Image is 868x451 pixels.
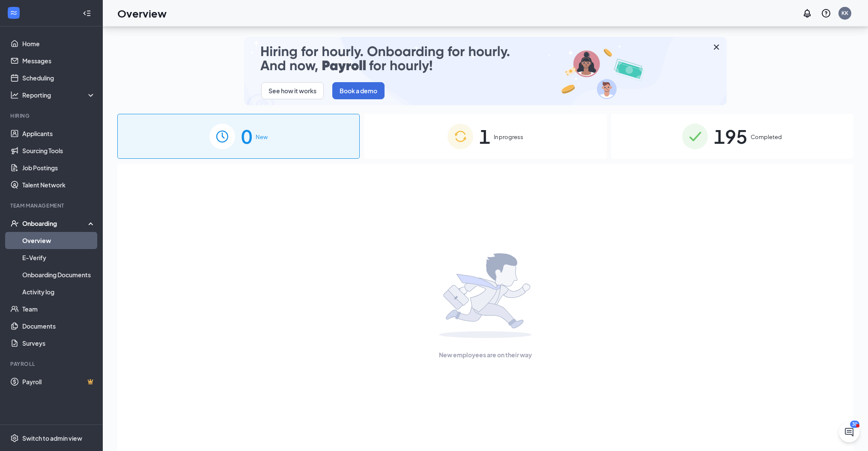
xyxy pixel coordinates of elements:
a: Home [22,35,95,52]
a: E-Verify [22,249,95,266]
div: Hiring [10,112,94,119]
span: 195 [714,122,747,151]
div: Team Management [10,202,94,209]
span: 1 [479,122,490,151]
img: payroll-small.gif [244,37,727,105]
span: Completed [751,133,782,141]
span: New [256,133,268,141]
a: Scheduling [22,69,95,86]
a: Documents [22,317,95,335]
div: 30 [850,421,859,428]
div: Reporting [22,91,96,99]
h1: Overview [117,6,167,21]
div: KK [841,9,848,17]
span: 0 [241,122,252,151]
div: Switch to admin view [22,434,82,442]
a: Surveys [22,335,95,352]
a: Activity log [22,283,95,300]
a: Talent Network [22,176,95,193]
svg: Cross [711,42,722,52]
a: Onboarding Documents [22,266,95,283]
svg: WorkstreamLogo [9,9,18,17]
svg: Notifications [802,8,812,18]
a: PayrollCrown [22,373,95,390]
a: Messages [22,52,95,69]
button: See how it works [261,82,324,99]
a: Applicants [22,125,95,142]
a: Sourcing Tools [22,142,95,159]
span: In progress [494,133,523,141]
button: Book a demo [332,82,385,99]
svg: Collapse [83,9,91,18]
a: Job Postings [22,159,95,176]
div: Onboarding [22,219,88,228]
a: Team [22,300,95,317]
svg: Analysis [10,91,19,99]
svg: UserCheck [10,219,19,228]
span: New employees are on their way [439,350,532,359]
svg: QuestionInfo [821,8,831,18]
div: Payroll [10,360,94,368]
svg: Settings [10,434,19,442]
iframe: Intercom live chat [839,422,859,442]
a: Overview [22,232,95,249]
